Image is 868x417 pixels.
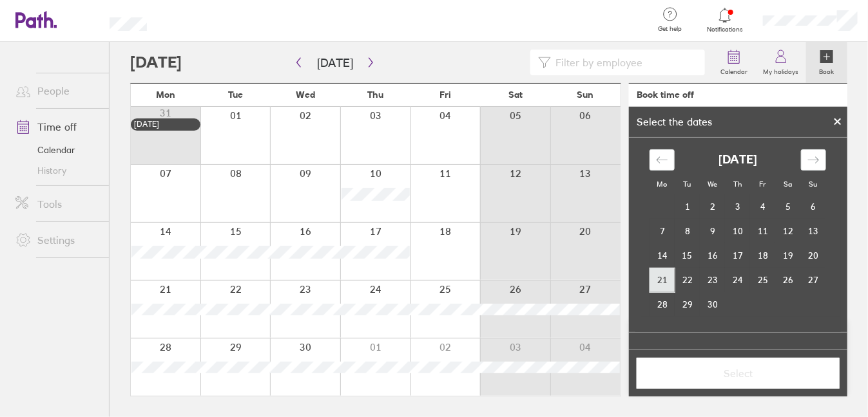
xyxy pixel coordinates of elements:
td: Choose Wednesday, September 30, 2026 as your check-in date. It’s available. [700,292,725,317]
td: Choose Monday, September 14, 2026 as your check-in date. It’s available. [650,243,675,268]
td: Choose Saturday, September 12, 2026 as your check-in date. It’s available. [775,219,800,243]
td: Choose Saturday, September 26, 2026 as your check-in date. It’s available. [775,268,800,292]
td: Choose Monday, September 28, 2026 as your check-in date. It’s available. [650,292,675,317]
div: [DATE] [134,120,198,129]
div: Book time off [637,89,694,100]
td: Choose Thursday, September 24, 2026 as your check-in date. It’s available. [725,268,750,292]
td: Choose Tuesday, September 29, 2026 as your check-in date. It’s available. [675,292,700,317]
td: Choose Friday, September 25, 2026 as your check-in date. It’s available. [750,268,775,292]
td: Choose Tuesday, September 22, 2026 as your check-in date. It’s available. [675,268,700,292]
small: Su [809,180,817,189]
td: Choose Friday, September 11, 2026 as your check-in date. It’s available. [750,219,775,243]
a: Calendar [713,42,755,83]
td: Choose Sunday, September 27, 2026 as your check-in date. It’s available. [800,268,825,292]
a: People [5,78,109,104]
small: Fr [759,180,766,189]
td: Choose Thursday, September 10, 2026 as your check-in date. It’s available. [725,219,750,243]
span: Get help [650,25,691,33]
td: Choose Thursday, September 17, 2026 as your check-in date. It’s available. [725,243,750,268]
small: We [708,180,717,189]
td: Choose Sunday, September 6, 2026 as your check-in date. It’s available. [800,194,825,219]
span: Thu [367,89,383,100]
span: Mon [156,89,175,100]
a: Time off [5,114,109,140]
a: Tools [5,191,109,217]
td: Choose Monday, September 21, 2026 as your check-in date. It’s available. [650,268,675,292]
label: My holidays [755,64,806,76]
td: Choose Thursday, September 3, 2026 as your check-in date. It’s available. [725,194,750,219]
button: Select [637,358,840,389]
a: Calendar [5,140,109,160]
span: Fri [439,89,451,100]
button: [DATE] [307,52,363,73]
span: Notifications [704,26,746,33]
td: Choose Tuesday, September 1, 2026 as your check-in date. It’s available. [675,194,700,219]
div: Move backward to switch to the previous month. [650,149,675,171]
a: Notifications [704,6,746,33]
small: Sa [784,180,792,189]
a: My holidays [755,42,806,83]
div: Select the dates [629,116,720,127]
td: Choose Friday, September 4, 2026 as your check-in date. It’s available. [750,194,775,219]
td: Choose Wednesday, September 16, 2026 as your check-in date. It’s available. [700,243,725,268]
td: Choose Saturday, September 19, 2026 as your check-in date. It’s available. [775,243,800,268]
label: Calendar [713,64,755,76]
a: History [5,160,109,181]
div: Move forward to switch to the next month. [801,149,826,171]
label: Book [812,64,842,76]
small: Mo [657,180,667,189]
span: Wed [296,89,315,100]
td: Choose Tuesday, September 15, 2026 as your check-in date. It’s available. [675,243,700,268]
div: Calendar [635,138,840,332]
small: Tu [683,180,691,189]
td: Choose Sunday, September 13, 2026 as your check-in date. It’s available. [800,219,825,243]
a: Settings [5,227,109,253]
td: Choose Sunday, September 20, 2026 as your check-in date. It’s available. [800,243,825,268]
td: Choose Wednesday, September 9, 2026 as your check-in date. It’s available. [700,219,725,243]
span: Sat [508,89,523,100]
span: Sun [577,89,594,100]
td: Choose Wednesday, September 23, 2026 as your check-in date. It’s available. [700,268,725,292]
td: Choose Wednesday, September 2, 2026 as your check-in date. It’s available. [700,194,725,219]
span: Tue [228,89,243,100]
td: Choose Monday, September 7, 2026 as your check-in date. It’s available. [650,219,675,243]
strong: [DATE] [719,153,757,167]
td: Choose Saturday, September 5, 2026 as your check-in date. It’s available. [775,194,800,219]
span: Select [646,367,831,379]
td: Choose Tuesday, September 8, 2026 as your check-in date. It’s available. [675,219,700,243]
small: Th [733,180,742,189]
input: Filter by employee [551,50,697,75]
a: Book [806,42,847,83]
td: Choose Friday, September 18, 2026 as your check-in date. It’s available. [750,243,775,268]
